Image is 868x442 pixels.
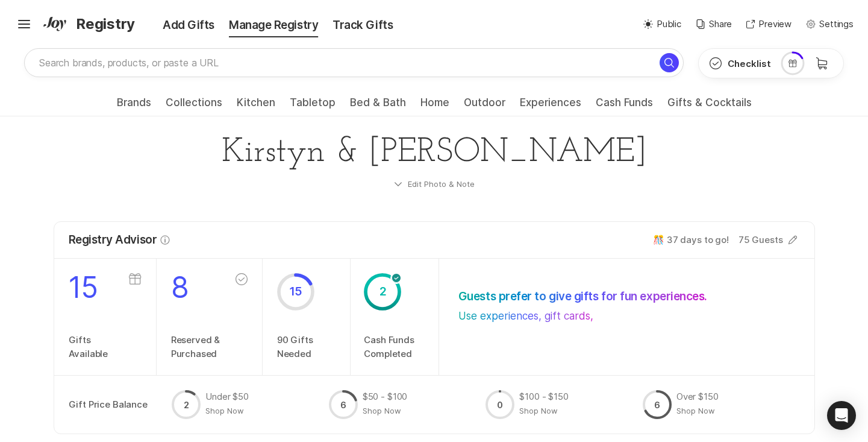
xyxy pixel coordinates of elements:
a: Outdoor [464,96,505,116]
button: Search for [660,53,679,72]
p: Settings [819,17,854,31]
a: Tabletop [290,96,336,116]
p: Gift Price Balance [69,390,172,419]
a: Brands [117,96,151,116]
p: Under $50 [205,390,249,404]
button: Shop Now [676,405,715,416]
p: Share [709,17,732,31]
button: Share [696,17,732,31]
p: Use experiences, gift cards, [458,310,593,322]
p: Over $150 [676,390,719,404]
p: 2 [184,399,189,411]
p: Reserved & Purchased [171,333,220,361]
button: Public [643,17,681,31]
p: Gifts Available [69,333,108,361]
p: $100 - $150 [519,390,568,404]
p: Guests prefer to give gifts for fun experiences. [458,288,707,305]
div: Manage Registry [222,17,325,34]
p: Cash Funds Completed [364,333,425,361]
p: Preview [758,17,792,31]
button: Preview [746,17,792,31]
p: 6 [340,399,346,411]
p: $50 - $100 [363,390,408,404]
a: Home [420,96,449,116]
button: Edit Photo & Note [54,169,815,198]
p: 15 [69,273,108,302]
button: Edit Guest Count [785,233,800,247]
p: 75 Guests [738,233,783,247]
p: 15 [289,283,302,300]
button: Shop Now [363,405,401,416]
input: Search brands, products, or paste a URL [24,48,684,77]
a: Kitchen [237,96,275,116]
p: Public [657,17,681,31]
a: Cash Funds [596,96,653,116]
a: Collections [166,96,222,116]
button: Shop Now [205,405,244,416]
div: Open Intercom Messenger [827,401,856,430]
div: Track Gifts [325,17,400,34]
button: Checklist [699,49,781,78]
p: Kirstyn & [PERSON_NAME] [68,136,801,169]
p: Registry Advisor [69,232,157,248]
p: 90 Gifts Needed [277,333,336,361]
button: Settings [806,17,854,31]
a: Experiences [520,96,581,116]
p: 🎊 37 days to go! [653,233,729,247]
p: 6 [654,399,660,411]
p: 8 [171,273,220,302]
span: Registry [76,13,135,35]
p: 0 [497,399,503,411]
button: Shop Now [519,405,558,416]
a: Bed & Bath [350,96,406,116]
div: Add Gifts [139,17,222,34]
a: Gifts & Cocktails [667,96,752,116]
p: 2 [379,283,387,300]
